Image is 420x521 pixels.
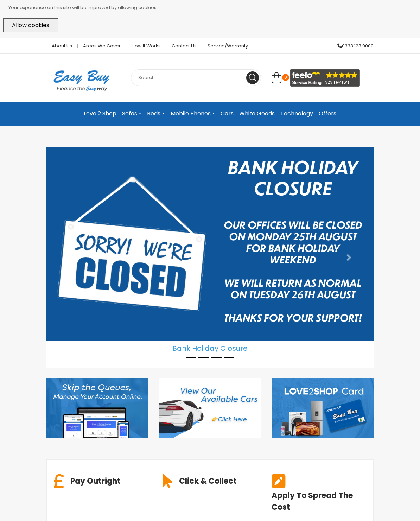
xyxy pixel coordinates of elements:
[81,107,119,120] a: Love 2 Shop
[272,76,281,84] a: 0
[46,378,148,438] img: Discover our App
[278,107,316,120] a: Technology
[126,44,166,48] a: How it works
[8,3,417,13] p: Your experience on this site will be improved by allowing cookies.
[290,69,360,87] img: feefo_logo
[46,61,116,100] img: Easy Buy
[236,107,278,120] a: White Goods
[179,475,237,487] h6: Click & Collect
[272,490,366,513] h6: Apply To Spread The Cost
[131,69,261,86] input: Search
[46,44,78,48] a: About Us
[119,107,144,120] a: Sofas
[202,44,248,48] a: Service/Warranty
[46,341,374,352] h5: Bank Holiday Closure
[282,74,289,81] span: 0
[218,107,236,120] a: Cars
[159,378,261,438] img: Cars
[168,107,218,120] a: Mobile Phones
[78,44,126,48] a: Areas we cover
[316,107,339,120] a: Offers
[272,378,374,438] img: Love to Shop
[166,44,202,48] a: Contact Us
[46,147,374,341] img: Bank Holiday Closure
[3,18,58,32] button: Allow cookies
[332,44,374,48] a: 0333 123 9000
[70,475,121,487] h6: Pay Outright
[144,107,167,120] a: Beds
